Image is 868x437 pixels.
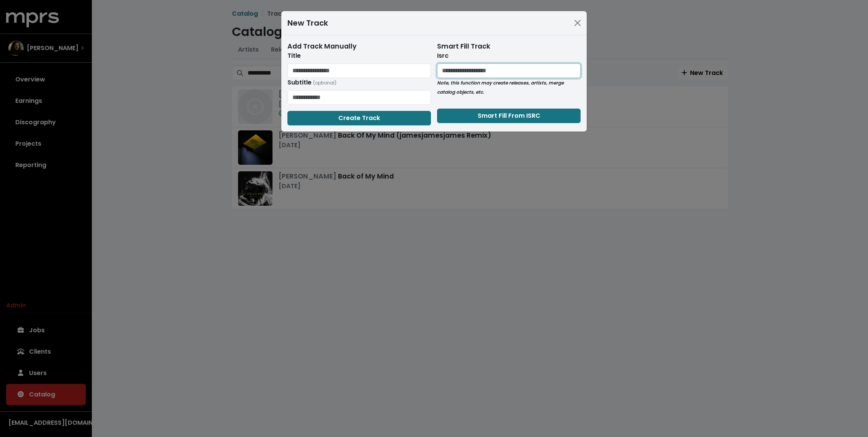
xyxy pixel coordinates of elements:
label: Isrc [437,51,449,60]
label: Title [287,51,301,60]
span: Create Track [338,114,380,122]
i: Note, this function may create releases, artists, merge catalog objects, etc. [437,80,564,95]
div: New Track [287,17,328,29]
label: Subtitle [287,78,336,87]
small: (optional) [313,80,336,86]
button: Close [571,17,584,29]
button: Create Track [287,111,431,125]
button: Smart Fill From ISRC [437,109,581,123]
span: Smart Fill From ISRC [478,111,540,120]
div: Smart Fill Track [437,41,581,51]
div: Add Track Manually [287,41,431,51]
